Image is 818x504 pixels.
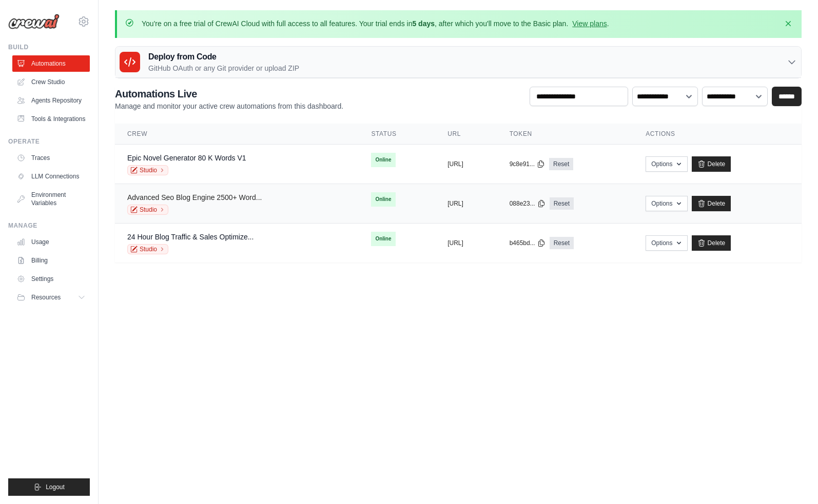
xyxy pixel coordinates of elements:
[550,237,574,249] a: Reset
[12,252,90,269] a: Billing
[633,124,802,145] th: Actions
[31,293,61,301] span: Resources
[115,87,343,101] h2: Automations Live
[12,92,90,109] a: Agents Repository
[12,168,90,185] a: LLM Connections
[12,289,90,306] button: Resources
[510,239,546,247] button: b465bd...
[692,156,731,172] a: Delete
[127,193,262,201] a: Advanced Seo Blog Engine 2500+ Word...
[510,160,545,168] button: 9c8e91...
[510,199,546,208] button: 088e23...
[646,156,687,172] button: Options
[127,154,246,162] a: Epic Novel Generator 80 K Words V1
[8,221,90,230] div: Manage
[12,74,90,90] a: Crew Studio
[371,153,395,167] span: Online
[692,235,731,251] a: Delete
[12,111,90,127] a: Tools & Integrations
[12,234,90,250] a: Usage
[8,14,60,29] img: Logo
[371,232,395,246] span: Online
[412,19,435,28] strong: 5 days
[148,51,299,63] h3: Deploy from Code
[8,43,90,51] div: Build
[359,124,435,145] th: Status
[127,244,168,254] a: Studio
[646,196,687,211] button: Options
[127,165,168,175] a: Studio
[8,137,90,146] div: Operate
[8,478,90,496] button: Logout
[12,271,90,287] a: Settings
[115,101,343,111] p: Manage and monitor your active crew automations from this dashboard.
[12,55,90,72] a: Automations
[12,187,90,211] a: Environment Variables
[572,19,607,28] a: View plans
[549,158,573,170] a: Reset
[148,63,299,73] p: GitHub OAuth or any Git provider or upload ZIP
[46,483,65,491] span: Logout
[371,192,395,207] span: Online
[115,124,359,145] th: Crew
[12,150,90,166] a: Traces
[435,124,497,145] th: URL
[550,197,574,210] a: Reset
[646,235,687,251] button: Options
[127,205,168,215] a: Studio
[142,18,609,29] p: You're on a free trial of CrewAI Cloud with full access to all features. Your trial ends in , aft...
[692,196,731,211] a: Delete
[127,233,254,241] a: 24 Hour Blog Traffic & Sales Optimize...
[497,124,634,145] th: Token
